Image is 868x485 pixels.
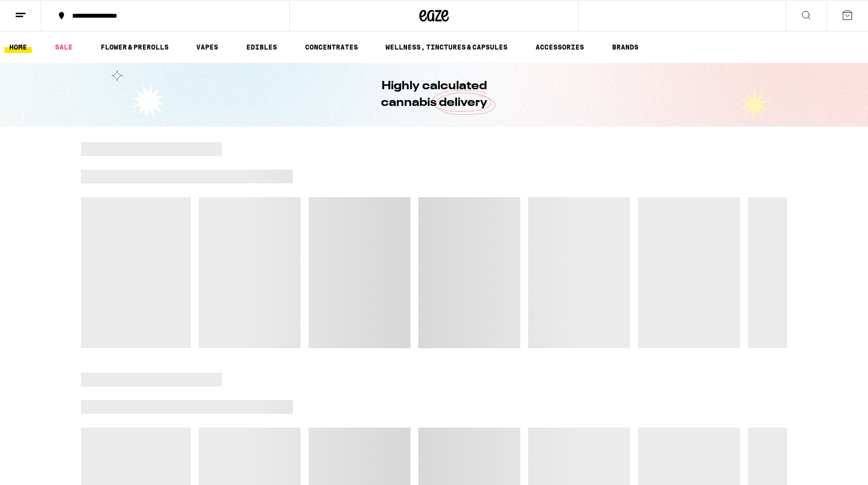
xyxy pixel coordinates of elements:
[381,41,512,53] a: WELLNESS, TINCTURES & CAPSULES
[241,41,282,53] a: EDIBLES
[300,41,363,53] a: CONCENTRATES
[191,41,223,53] a: VAPES
[531,41,589,53] a: ACCESSORIES
[607,41,643,53] a: BRANDS
[50,41,77,53] a: SALE
[4,41,32,53] a: HOME
[353,78,515,111] h1: Highly calculated cannabis delivery
[96,41,174,53] a: FLOWER & PREROLLS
